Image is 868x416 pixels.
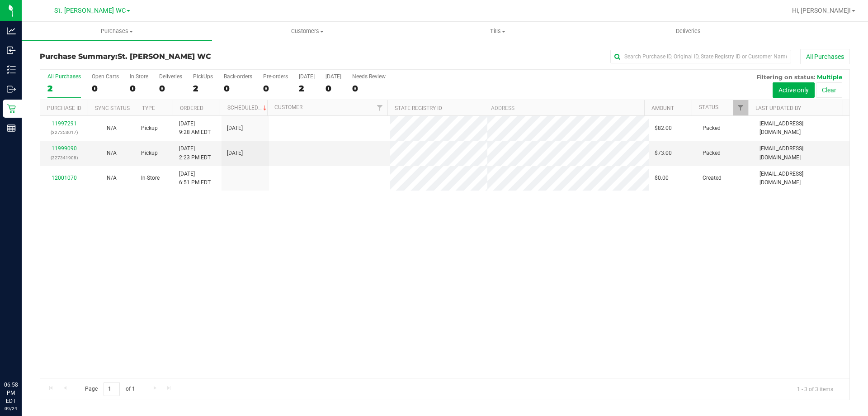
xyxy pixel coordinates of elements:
[7,124,16,133] inline-svg: Reports
[610,50,791,63] input: Search Purchase ID, Original ID, State Registry ID or Customer Name...
[47,73,81,80] div: All Purchases
[352,83,386,94] div: 0
[4,405,18,412] p: 09/24
[130,73,148,80] div: In Store
[227,105,269,111] a: Scheduled
[159,73,182,80] div: Deliveries
[703,174,722,182] span: Created
[755,105,801,111] a: Last Updated By
[224,83,252,94] div: 0
[180,105,203,111] a: Ordered
[212,22,402,41] a: Customers
[107,174,117,182] button: N/A
[118,52,211,61] span: St. [PERSON_NAME] WC
[4,381,18,405] p: 06:58 PM EDT
[7,85,16,94] inline-svg: Outbound
[325,73,341,80] div: [DATE]
[52,175,77,181] a: 12001070
[179,120,211,137] span: [DATE] 9:28 AM EDT
[664,27,713,35] span: Deliveries
[47,83,81,94] div: 2
[141,149,158,158] span: Pickup
[227,149,243,158] span: [DATE]
[792,7,851,14] span: Hi, [PERSON_NAME]!
[274,104,302,110] a: Customer
[107,150,117,156] span: Not Applicable
[141,174,160,182] span: In-Store
[593,22,783,41] a: Deliveries
[40,53,310,61] h3: Purchase Summary:
[107,124,117,133] button: N/A
[800,49,850,64] button: All Purchases
[655,124,672,133] span: $82.00
[95,105,130,111] a: Sync Status
[179,170,211,187] span: [DATE] 6:51 PM EDT
[395,105,442,111] a: State Registry ID
[54,7,126,14] span: St. [PERSON_NAME] WC
[22,22,212,41] a: Purchases
[9,344,36,371] iframe: Resource center
[141,124,158,133] span: Pickup
[352,73,386,80] div: Needs Review
[142,105,155,111] a: Type
[299,83,315,94] div: 2
[263,73,288,80] div: Pre-orders
[47,105,81,111] a: Purchase ID
[212,27,402,35] span: Customers
[299,73,315,80] div: [DATE]
[699,104,718,110] a: Status
[655,149,672,158] span: $73.00
[7,65,16,74] inline-svg: Inventory
[107,125,117,131] span: Not Applicable
[107,175,117,181] span: Not Applicable
[816,82,842,98] button: Clear
[52,120,77,127] a: 11997291
[193,83,213,94] div: 2
[325,83,341,94] div: 0
[7,26,16,35] inline-svg: Analytics
[92,83,119,94] div: 0
[130,83,148,94] div: 0
[703,149,721,158] span: Packed
[817,73,842,81] span: Multiple
[7,46,16,55] inline-svg: Inbound
[77,382,142,396] span: Page of 1
[224,73,252,80] div: Back-orders
[7,104,16,113] inline-svg: Retail
[759,144,844,162] span: [EMAIL_ADDRESS][DOMAIN_NAME]
[52,145,77,152] a: 11999090
[22,27,212,35] span: Purchases
[790,382,840,396] span: 1 - 3 of 3 items
[651,105,674,111] a: Amount
[403,27,592,35] span: Tills
[263,83,288,94] div: 0
[756,73,815,81] span: Filtering on status:
[733,100,748,115] a: Filter
[759,170,844,187] span: [EMAIL_ADDRESS][DOMAIN_NAME]
[484,100,644,116] th: Address
[703,124,721,133] span: Packed
[46,153,82,162] p: (327341908)
[107,149,117,158] button: N/A
[227,124,243,133] span: [DATE]
[402,22,593,41] a: Tills
[193,73,213,80] div: PickUps
[759,120,844,137] span: [EMAIL_ADDRESS][DOMAIN_NAME]
[373,100,387,115] a: Filter
[104,382,120,396] input: 1
[92,73,119,80] div: Open Carts
[179,144,211,162] span: [DATE] 2:23 PM EDT
[46,128,82,137] p: (327253017)
[655,174,669,182] span: $0.00
[159,83,182,94] div: 0
[773,82,815,98] button: Active only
